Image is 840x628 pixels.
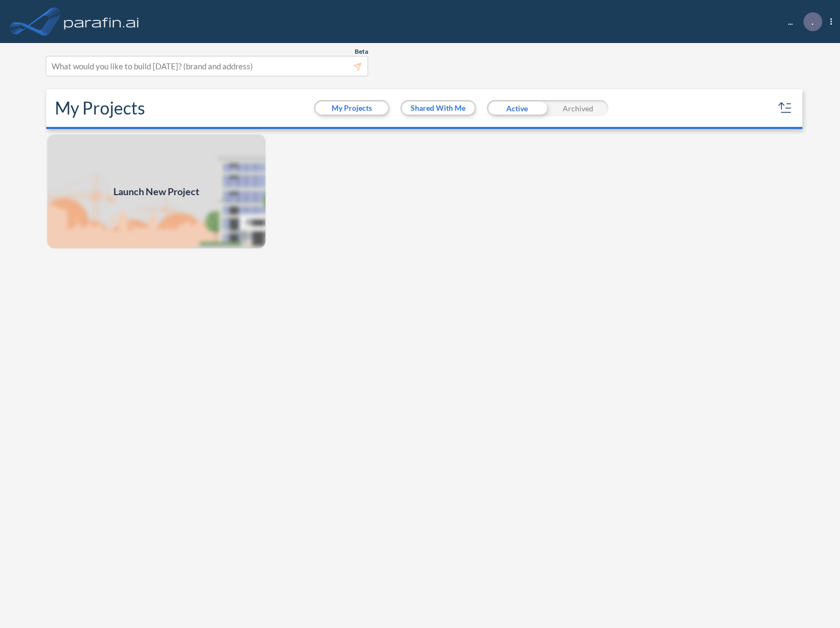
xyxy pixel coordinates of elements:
[772,12,832,31] div: ...
[315,102,388,115] button: My Projects
[62,11,141,32] img: logo
[487,100,548,116] div: Active
[46,133,267,249] a: Launch New Project
[113,184,199,199] span: Launch New Project
[402,102,475,115] button: Shared With Me
[355,47,368,56] span: Beta
[812,17,814,26] p: .
[46,133,267,249] img: add
[777,99,794,117] button: sort
[548,100,608,116] div: Archived
[55,98,145,118] h2: My Projects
